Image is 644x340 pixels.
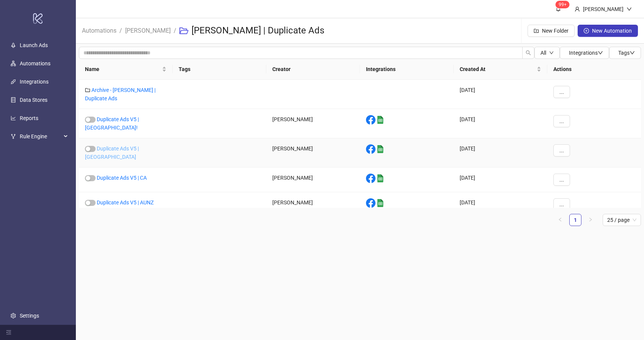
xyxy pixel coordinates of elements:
th: Tags [173,59,266,80]
span: down [598,50,603,55]
a: Duplicate Ads V5 | [GEOGRAPHIC_DATA]! [85,116,139,131]
button: right [584,214,597,226]
button: Alldown [534,47,560,59]
a: 1 [570,214,581,226]
div: [PERSON_NAME] [580,5,627,13]
div: [DATE] [454,192,547,217]
span: New Folder [542,28,569,34]
a: Duplicate Ads V5 | CA [97,175,147,181]
th: Name [79,59,173,80]
span: left [558,217,562,222]
span: down [630,50,635,55]
li: 1 [569,214,581,226]
h3: [PERSON_NAME] | Duplicate Ads [192,25,324,37]
div: [DATE] [454,138,547,168]
a: Settings [20,313,39,319]
button: ... [553,86,570,98]
button: Integrationsdown [560,47,609,59]
li: Next Page [584,214,597,226]
a: Integrations [20,79,49,85]
span: New Automation [592,28,632,34]
span: All [540,50,546,56]
th: Created At [454,59,547,80]
a: Data Stores [20,97,47,103]
span: search [526,50,531,55]
li: Previous Page [554,214,566,226]
sup: 1575 [556,1,570,8]
div: Page Size [603,214,641,226]
span: down [549,51,554,55]
div: [PERSON_NAME] [266,168,360,192]
a: Duplicate Ads V5 | AUNZ [97,199,154,206]
span: user [575,6,580,12]
span: down [627,6,632,12]
span: right [588,217,593,222]
li: / [174,19,176,43]
a: Duplicate Ads V5 | [GEOGRAPHIC_DATA] [85,145,139,160]
button: New Folder [528,25,575,37]
div: [DATE] [454,168,547,192]
a: [PERSON_NAME] [124,26,172,34]
a: Launch Ads [20,42,48,48]
span: folder [85,87,90,93]
div: [DATE] [454,80,547,109]
a: Reports [20,115,38,121]
span: fork [11,134,16,139]
span: ... [559,89,564,95]
a: Automations [80,26,118,34]
a: Automations [20,60,50,66]
button: New Automation [578,25,638,37]
span: folder-open [179,26,188,35]
span: Rule Engine [20,129,61,144]
span: Created At [460,65,535,73]
button: ... [553,144,570,157]
span: plus-circle [584,28,589,33]
span: Tags [618,50,635,56]
li: / [119,19,122,43]
span: folder-add [534,28,539,33]
button: Tagsdown [609,47,641,59]
span: menu-fold [6,330,11,335]
th: Creator [266,59,360,80]
div: [PERSON_NAME] [266,109,360,138]
a: Archive - [PERSON_NAME] | Duplicate Ads [85,87,156,101]
button: ... [553,198,570,210]
button: left [554,214,566,226]
span: ... [559,177,564,183]
span: bell [556,6,561,11]
span: ... [559,118,564,124]
span: Name [85,65,160,73]
span: ... [559,147,564,153]
span: ... [559,201,564,207]
th: Actions [547,59,641,80]
div: [PERSON_NAME] [266,192,360,217]
span: 25 / page [607,214,636,226]
th: Integrations [360,59,454,80]
button: ... [553,174,570,186]
button: ... [553,115,570,127]
div: [PERSON_NAME] [266,138,360,168]
span: Integrations [569,50,603,56]
div: [DATE] [454,109,547,138]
